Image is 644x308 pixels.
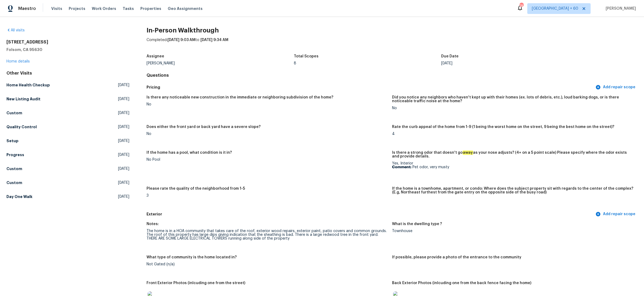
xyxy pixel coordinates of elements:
h5: Is there a strong odor that doesn't go as your nose adjusts? (4+ on a 5 point scale) Please speci... [392,151,633,158]
h5: Back Exterior Photos (inlcuding one from the back fence facing the home) [392,281,531,285]
span: [DATE] [118,82,129,88]
div: No [392,106,633,110]
h5: Home Health Checkup [6,82,50,88]
a: Setup[DATE] [6,136,129,146]
h5: Day One Walk [6,194,32,199]
span: Add repair scope [597,211,635,218]
h5: Notes: [147,222,159,226]
h5: If possible, please provide a photo of the entrance to the community [392,255,521,259]
a: Quality Control[DATE] [6,122,129,132]
a: Day One Walk[DATE] [6,192,129,201]
div: [PERSON_NAME] [147,61,294,65]
div: Other Visits [6,71,129,76]
a: Home Health Checkup[DATE] [6,80,129,90]
span: Projects [69,6,85,11]
div: Townhouse [392,229,633,233]
span: Properties [140,6,161,11]
a: Custom[DATE] [6,108,129,118]
div: No Pool [147,158,388,162]
h5: What is the dwelling type ? [392,222,442,226]
span: [DATE] [118,96,129,102]
span: Add repair scope [597,84,635,91]
div: 4 [392,132,633,136]
a: All visits [6,28,25,32]
h5: Progress [6,152,24,157]
h5: Please rate the quality of the neighborhood from 1-5 [147,187,245,190]
h5: Setup [6,138,19,144]
span: [DATE] [118,138,129,144]
h4: Questions [147,73,638,78]
a: Custom[DATE] [6,178,129,188]
button: Add repair scope [594,82,638,92]
span: Maestro [18,6,36,11]
span: [PERSON_NAME] [603,6,636,11]
span: Geo Assignments [168,6,203,11]
p: Pet odor, very musty [392,165,633,169]
span: [GEOGRAPHIC_DATA] + 60 [532,6,578,11]
div: Not Gated (n/a) [147,262,388,266]
button: Add repair scope [594,209,638,219]
em: away [463,151,473,155]
a: Custom[DATE] [6,164,129,174]
h5: Folsom, CA 95630 [6,47,129,52]
h5: New Listing Audit [6,96,41,102]
h5: Due Date [441,54,459,58]
span: Visits [51,6,62,11]
h5: Exterior [147,211,594,217]
h5: Total Scopes [294,54,319,58]
h5: Rate the curb appeal of the home from 1-9 (1 being the worst home on the street, 9 being the best... [392,125,614,129]
b: Comment: [392,165,411,169]
h5: Pricing [147,85,594,90]
span: [DATE] [118,166,129,171]
h5: Does either the front yard or back yard have a severe slope? [147,125,261,129]
div: No [147,132,388,136]
span: [DATE] [118,110,129,116]
h5: Did you notice any neighbors who haven't kept up with their homes (ex. lots of debris, etc.), lou... [392,96,633,103]
div: 8 [294,61,441,65]
h5: Custom [6,166,22,171]
h2: [STREET_ADDRESS] [6,39,129,45]
h5: What type of community is the home located in? [147,255,237,259]
h5: Custom [6,180,22,185]
h2: In-Person Walkthrough [147,28,638,33]
a: Progress[DATE] [6,150,129,160]
span: [DATE] [118,180,129,185]
span: [DATE] 9:03 AM [167,38,195,42]
a: New Listing Audit[DATE] [6,94,129,104]
div: No [147,102,388,106]
span: Work Orders [92,6,116,11]
span: [DATE] [118,152,129,157]
a: Home details [6,60,30,63]
h5: If the home is a townhome, apartment, or condo: Where does the subject property sit with regards ... [392,187,633,194]
div: Completed: to [147,37,638,51]
span: [DATE] [118,124,129,130]
div: 3 [147,194,388,197]
div: The home is in a HOA community that takes care of the roof, exterior wood repairs, exterior paint... [147,229,388,240]
h5: Quality Control [6,124,37,130]
div: Yes, Interior [392,162,633,169]
span: [DATE] 9:34 AM [200,38,228,42]
h5: Custom [6,110,22,116]
h5: If the home has a pool, what condition is it in? [147,151,232,155]
div: [DATE] [441,61,588,65]
div: 787 [519,3,523,9]
h5: Front Exterior Photos (inlcuding one from the street) [147,281,245,285]
h5: Is there any noticeable new construction in the immediate or neighboring subdivision of the home? [147,96,333,99]
h5: Assignee [147,54,164,58]
span: [DATE] [118,194,129,199]
span: Tasks [123,7,134,10]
